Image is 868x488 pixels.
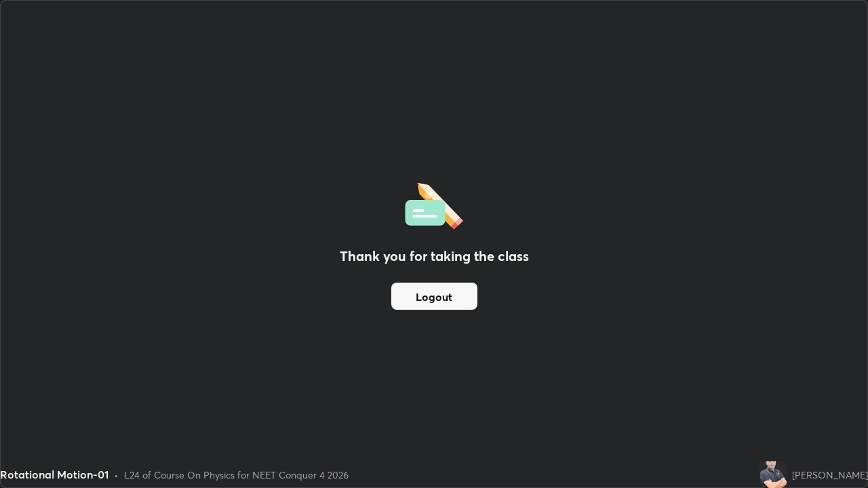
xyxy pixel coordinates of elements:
img: offlineFeedback.1438e8b3.svg [405,178,463,230]
h2: Thank you for taking the class [340,246,529,266]
button: Logout [391,283,477,310]
img: 2cedd6bda10141d99be5a37104ce2ff3.png [759,461,787,488]
div: L24 of Course On Physics for NEET Conquer 4 2026 [124,468,349,482]
div: • [114,468,119,482]
div: [PERSON_NAME] [792,468,868,482]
